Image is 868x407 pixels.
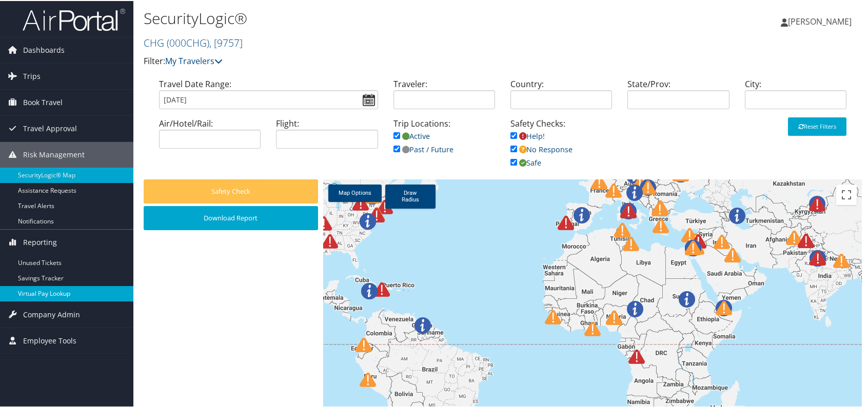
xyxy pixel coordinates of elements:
[788,116,846,135] button: Reset Filters
[781,5,862,36] a: [PERSON_NAME]
[23,36,65,62] span: Dashboards
[836,184,857,204] button: Toggle fullscreen view
[151,77,386,116] div: Travel Date Range:
[144,178,318,202] button: Safety Check
[510,130,545,140] a: Help!
[328,184,382,201] a: Map Options
[23,301,80,327] span: Company Admin
[386,116,503,165] div: Trip Locations:
[620,77,737,116] div: State/Prov:
[144,54,622,67] p: Filter:
[503,116,620,178] div: Safety Checks:
[165,54,223,66] a: My Travelers
[393,144,453,153] a: Past / Future
[386,77,503,116] div: Traveler:
[737,77,854,116] div: City:
[385,184,436,208] a: Draw Radius
[23,327,76,353] span: Employee Tools
[144,7,622,28] h1: SecurityLogic®
[23,63,41,88] span: Trips
[510,157,541,167] a: Safe
[151,116,268,156] div: Air/Hotel/Rail:
[23,89,63,114] span: Book Travel
[209,35,243,49] span: , [ 9757 ]
[23,115,77,140] span: Travel Approval
[167,35,209,49] span: ( 000CHG )
[23,7,125,31] img: airportal-logo.png
[23,141,85,167] span: Risk Management
[268,116,385,156] div: Flight:
[144,205,318,229] button: Download Report
[23,229,57,254] span: Reporting
[510,144,573,153] a: No Response
[503,77,620,116] div: Country:
[144,35,243,49] a: CHG
[788,15,852,26] span: [PERSON_NAME]
[393,130,430,140] a: Active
